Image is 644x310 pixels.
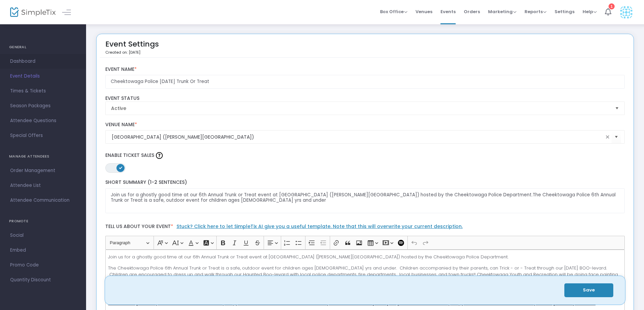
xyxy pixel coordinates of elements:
div: Event Settings [105,37,159,57]
p: Created on: [DATE] [105,50,159,55]
u: Please bring a non-perishable food item to help support the Resurrection Life Food Pantry and rec... [108,300,595,306]
label: Event Status [105,95,625,102]
span: Paragraph [110,239,145,247]
span: Short Summary (1-2 Sentences) [105,179,187,186]
label: Enable Ticket Sales [105,150,625,161]
span: Reports [525,8,546,15]
label: Event Name [105,66,625,73]
span: Box Office [380,8,407,15]
span: Events [440,3,456,20]
span: Promo Code [10,261,76,270]
img: question-mark [156,152,163,159]
span: Embed [10,246,76,255]
div: 1 [609,3,615,9]
span: Attendee List [10,181,76,190]
a: Stuck? Click here to let SimpleTix AI give you a useful template. Note that this will overwrite y... [177,223,463,230]
label: Venue Name [105,122,625,128]
span: ON [119,166,122,169]
span: Quantity Discount [10,276,76,284]
span: Times & Tickets [10,87,76,95]
button: Paragraph [107,237,152,248]
h4: MANAGE ATTENDEES [9,150,77,163]
span: Marketing [488,8,516,15]
p: Join us for a ghostly good time at our 6th Annual Trunk or Treat event at [GEOGRAPHIC_DATA] ([PER... [108,254,622,260]
span: Settings [555,3,574,20]
span: Attendee Questions [10,116,76,125]
button: Save [564,283,613,297]
h4: GENERAL [9,40,77,54]
span: Event Details [10,72,76,81]
button: Select [612,102,622,115]
span: Order Management [10,166,76,175]
span: clear [603,133,612,141]
input: Enter Event Name [105,75,625,89]
span: Active [111,105,610,112]
span: Social [10,231,76,240]
span: Season Packages [10,102,76,110]
span: Help [583,8,597,15]
p: The Cheektowaga Police 6th Annual Trunk or Treat is a safe, outdoor event for children ages [DEMO... [108,265,622,285]
span: Attendee Communication [10,196,76,205]
span: Venues [415,3,432,20]
label: Tell us about your event [102,220,628,236]
button: Select [612,130,621,144]
input: Select Venue [112,134,604,141]
span: Special Offers [10,131,76,140]
h4: PROMOTE [9,215,77,228]
div: Editor toolbar [105,236,625,249]
span: Orders [464,3,480,20]
span: Dashboard [10,57,76,66]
